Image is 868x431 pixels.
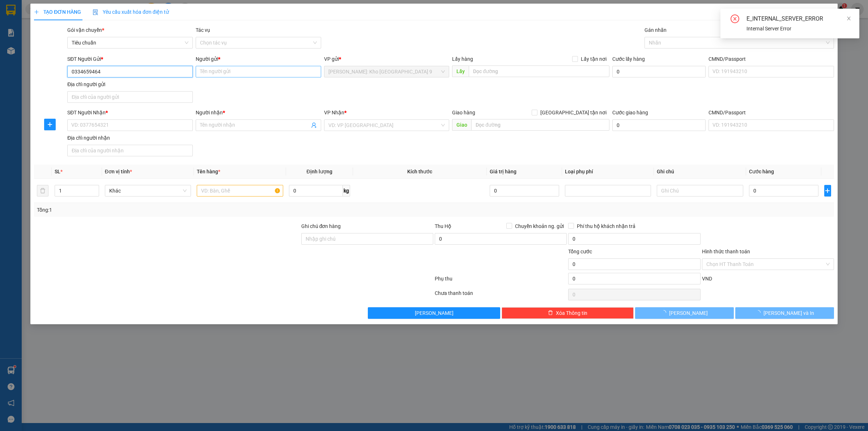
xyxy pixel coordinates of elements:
span: Tổng cước [568,249,592,254]
label: Ghi chú đơn hàng [301,223,341,229]
span: [GEOGRAPHIC_DATA] tận nơi [537,109,609,117]
span: Gói vận chuyển [67,27,104,33]
label: Cước giao hàng [612,110,648,115]
div: Chưa thanh toán [434,289,567,302]
div: Phụ thu [434,275,567,287]
input: Địa chỉ của người gửi [67,91,193,103]
span: Giao hàng [452,110,475,115]
button: plus [824,185,831,197]
div: Người nhận [196,109,321,117]
label: Tác vụ [196,27,210,33]
span: Lấy hàng [452,56,473,62]
input: Cước giao hàng [612,119,706,131]
span: close-circle [731,14,739,25]
span: [PERSON_NAME] và In [763,309,814,317]
span: Tiêu chuẩn [72,37,188,48]
span: loading [756,310,763,315]
div: CMND/Passport [709,55,834,63]
span: SL [55,169,60,174]
div: E_INTERNAL_SERVER_ERROR [746,14,851,23]
input: Ghi Chú [657,185,743,197]
span: Kích thước [407,169,432,174]
div: Địa chỉ người gửi [67,80,193,88]
span: TẠO ĐƠN HÀNG [34,9,81,15]
button: plus [44,119,56,130]
th: Ghi chú [654,165,746,179]
span: delete [548,310,553,316]
input: Ghi chú đơn hàng [301,233,433,245]
button: [PERSON_NAME] [368,307,500,319]
span: Lấy [452,66,469,77]
strong: CSKH: [20,25,38,31]
div: SĐT Người Gửi [67,55,193,63]
button: [PERSON_NAME] [635,307,734,319]
input: Địa chỉ của người nhận [67,145,193,156]
span: kg [343,185,350,197]
input: Dọc đường [469,66,609,77]
div: Địa chỉ người nhận [67,134,193,142]
span: Cước hàng [749,169,774,174]
span: VND [702,276,712,282]
button: delete [37,185,48,197]
span: close [846,16,851,21]
span: user-add [311,122,317,128]
span: Xóa Thông tin [556,309,587,317]
div: VP gửi [324,55,450,63]
div: Tổng: 1 [37,206,335,214]
span: loading [661,310,669,315]
span: Yêu cầu xuất hóa đơn điện tử [93,9,169,15]
span: CÔNG TY TNHH CHUYỂN PHÁT NHANH BẢO AN [57,25,144,38]
div: Internal Server Error [746,25,851,33]
span: Đơn vị tính [105,169,132,174]
span: [PERSON_NAME] [415,309,454,317]
span: Thu Hộ [435,223,451,229]
span: Định lượng [307,169,332,174]
img: icon [93,9,98,15]
strong: PHIẾU DÁN LÊN HÀNG [51,3,146,13]
label: Gán nhãn [644,27,667,33]
button: [PERSON_NAME] và In [735,307,834,319]
div: Người gửi [196,55,321,63]
div: CMND/Passport [709,109,834,117]
input: Dọc đường [471,119,609,131]
button: deleteXóa Thông tin [502,307,634,319]
span: VP Nhận [324,110,344,115]
span: Phí thu hộ khách nhận trả [574,222,638,230]
div: SĐT Người Nhận [67,109,193,117]
span: Mã đơn: HCM91110250014 [3,44,111,54]
label: Cước lấy hàng [612,56,645,62]
span: Giao [452,119,471,131]
span: plus [44,122,55,127]
span: plus [825,188,831,194]
span: Ngày in phiếu: 18:46 ngày [48,14,149,22]
span: Tên hàng [197,169,220,174]
span: [PERSON_NAME] [669,309,708,317]
input: VD: Bàn, Ghế [197,185,283,197]
label: Hình thức thanh toán [702,249,750,254]
button: Close [817,4,838,24]
span: Lấy tận nơi [578,55,609,63]
input: Cước lấy hàng [612,66,706,77]
th: Loại phụ phí [562,165,654,179]
span: plus [34,9,39,14]
span: Khác [109,185,187,196]
span: Chuyển khoản ng. gửi [512,222,567,230]
span: Hồ Chí Minh: Kho Thủ Đức & Quận 9 [328,66,445,77]
input: 0 [490,185,559,197]
span: Giá trị hàng [490,169,516,174]
span: [PHONE_NUMBER] [3,25,55,37]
